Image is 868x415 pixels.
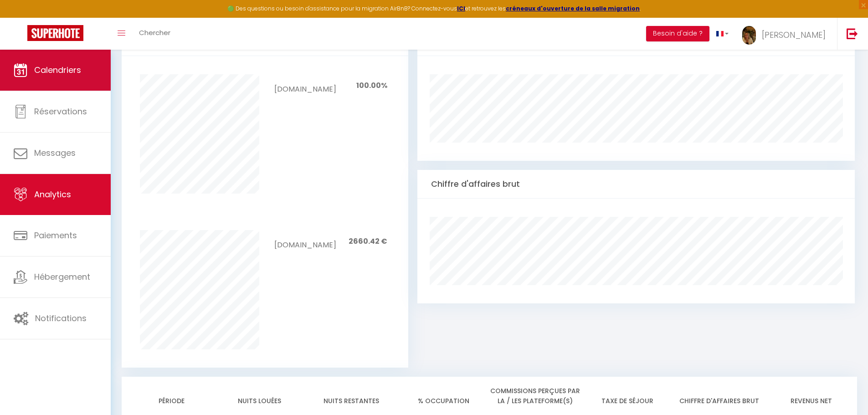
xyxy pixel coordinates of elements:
td: [DOMAIN_NAME] [274,230,336,253]
div: Chiffre d'affaires brut [417,170,855,199]
button: Ouvrir le widget de chat LiveChat [7,4,35,31]
img: ... [742,26,756,45]
td: [DOMAIN_NAME] [274,74,336,97]
span: Notifications [35,313,87,324]
span: 2660.42 € [349,236,387,246]
span: Analytics [34,189,71,200]
a: Chercher [132,18,177,50]
a: créneaux d'ouverture de la salle migration [506,5,640,12]
span: Réservations [34,106,87,117]
img: Super Booking [27,25,83,41]
button: Besoin d'aide ? [646,26,709,41]
span: Messages [34,147,76,159]
a: ... [PERSON_NAME] [735,18,837,50]
span: [PERSON_NAME] [762,29,826,41]
span: 100.00% [356,80,387,91]
img: logout [847,28,858,39]
span: Calendriers [34,64,81,76]
span: Hébergement [34,271,90,282]
span: Paiements [34,230,77,241]
span: Chercher [139,28,170,37]
a: ICI [457,5,465,12]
